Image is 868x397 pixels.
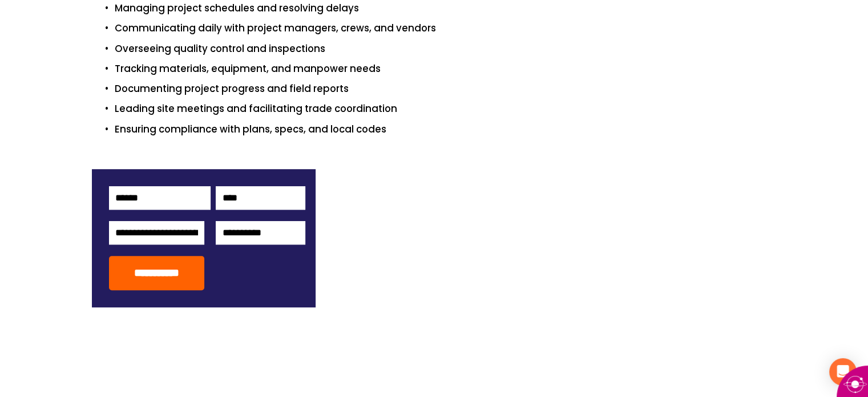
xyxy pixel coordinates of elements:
p: Ensuring compliance with plans, specs, and local codes [115,122,777,137]
p: Leading site meetings and facilitating trade coordination [115,101,777,117]
p: Managing project schedules and resolving delays [115,1,777,16]
p: Overseeing quality control and inspections [115,41,777,57]
p: Documenting project progress and field reports [115,81,777,97]
p: Communicating daily with project managers, crews, and vendors [115,21,777,36]
div: Open Intercom Messenger [829,358,857,386]
p: Tracking materials, equipment, and manpower needs [115,61,777,77]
